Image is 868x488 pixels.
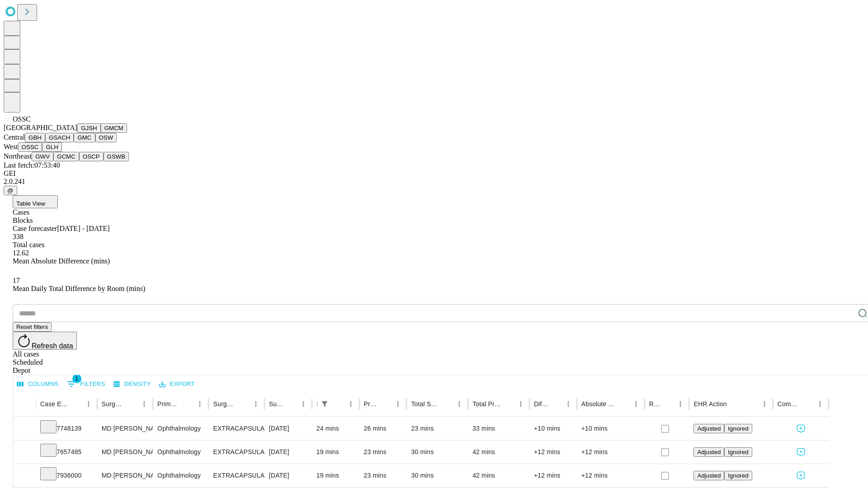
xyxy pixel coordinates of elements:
[549,398,562,410] button: Sort
[65,377,108,391] button: Show filters
[316,464,355,487] div: 19 mins
[157,441,204,464] div: Ophthalmology
[693,447,724,457] button: Adjusted
[674,398,687,410] button: Menu
[250,398,262,410] button: Menu
[801,398,814,410] button: Sort
[25,133,45,142] button: GBH
[514,398,527,410] button: Menu
[13,241,44,249] span: Total cases
[4,143,18,150] span: West
[728,425,748,432] span: Ignored
[157,417,204,440] div: Ophthalmology
[332,398,344,410] button: Sort
[157,377,197,391] button: Export
[13,285,145,292] span: Mean Daily Total Difference by Room (mins)
[13,322,52,332] button: Reset filters
[728,449,748,455] span: Ignored
[728,472,748,479] span: Ignored
[379,398,392,410] button: Sort
[101,123,127,133] button: GMCM
[693,400,726,408] div: EHR Action
[40,441,93,464] div: 7657485
[697,449,721,455] span: Adjusted
[344,398,357,410] button: Menu
[562,398,575,410] button: Menu
[318,398,331,410] div: 1 active filter
[392,398,404,410] button: Menu
[778,400,800,408] div: Comments
[814,398,826,410] button: Menu
[16,200,45,207] span: Table View
[534,441,572,464] div: +12 mins
[364,417,402,440] div: 26 mins
[534,400,548,408] div: Difference
[617,398,630,410] button: Sort
[181,398,193,410] button: Sort
[102,441,148,464] div: MD [PERSON_NAME] [PERSON_NAME]
[581,417,640,440] div: +10 mins
[472,417,525,440] div: 33 mins
[4,186,17,195] button: @
[213,441,259,464] div: EXTRACAPSULAR CATARACT REMOVAL WITH [MEDICAL_DATA]
[472,441,525,464] div: 42 mins
[472,464,525,487] div: 42 mins
[18,468,31,484] button: Expand
[18,445,31,460] button: Expand
[157,400,180,408] div: Primary Service
[70,398,82,410] button: Sort
[13,249,29,257] span: 12.62
[697,472,721,479] span: Adjusted
[79,152,104,161] button: OSCP
[13,257,110,265] span: Mean Absolute Difference (mins)
[18,421,31,437] button: Expand
[4,161,60,169] span: Last fetch: 07:53:40
[13,225,57,232] span: Case forecaster
[157,464,204,487] div: Ophthalmology
[13,277,20,284] span: 17
[45,133,74,142] button: GSACH
[724,471,752,480] button: Ignored
[581,441,640,464] div: +12 mins
[316,400,317,408] div: Scheduled In Room Duration
[82,398,95,410] button: Menu
[237,398,250,410] button: Sort
[213,417,259,440] div: EXTRACAPSULAR CATARACT REMOVAL WITH [MEDICAL_DATA]
[269,417,307,440] div: [DATE]
[57,225,109,232] span: [DATE] - [DATE]
[411,417,463,440] div: 23 mins
[316,417,355,440] div: 24 mins
[32,342,73,350] span: Refresh data
[42,142,61,152] button: GLH
[13,115,31,123] span: OSSC
[649,400,661,408] div: Resolved in EHR
[13,233,24,240] span: 338
[4,133,25,141] span: Central
[661,398,674,410] button: Sort
[102,417,148,440] div: MD [PERSON_NAME] [PERSON_NAME]
[728,398,741,410] button: Sort
[4,169,864,178] div: GEI
[102,464,148,487] div: MD [PERSON_NAME] [PERSON_NAME]
[4,124,77,131] span: [GEOGRAPHIC_DATA]
[758,398,771,410] button: Menu
[411,400,439,408] div: Total Scheduled Duration
[364,400,378,408] div: Predicted In Room Duration
[581,400,616,408] div: Absolute Difference
[16,324,48,330] span: Reset filters
[77,123,101,133] button: GJSH
[411,464,463,487] div: 30 mins
[53,152,79,161] button: GCMC
[297,398,310,410] button: Menu
[213,400,236,408] div: Surgery Name
[269,400,283,408] div: Surgery Date
[111,377,153,391] button: Density
[138,398,151,410] button: Menu
[15,377,61,391] button: Select columns
[104,152,129,161] button: GSWB
[74,133,95,142] button: GMC
[318,398,331,410] button: Show filters
[40,417,93,440] div: 7748139
[40,464,93,487] div: 7936000
[32,152,53,161] button: GWV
